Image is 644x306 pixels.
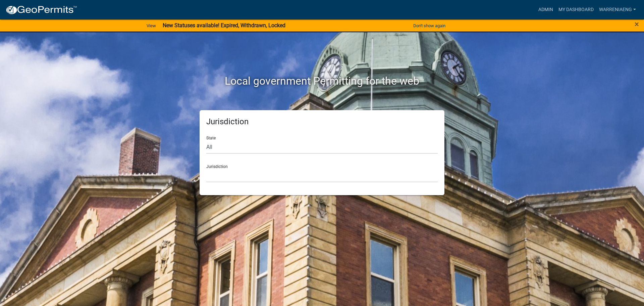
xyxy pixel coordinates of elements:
button: Don't show again [411,20,448,31]
a: WarrenIAEng [596,3,639,16]
h2: Local government Permitting for the web [136,75,508,87]
a: View [144,20,159,31]
a: Admin [536,3,556,16]
a: My Dashboard [556,3,596,16]
h5: Jurisdiction [206,117,438,127]
strong: New Statuses available! Expired, Withdrawn, Locked [163,22,285,29]
span: × [635,19,639,29]
button: Close [635,20,639,28]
